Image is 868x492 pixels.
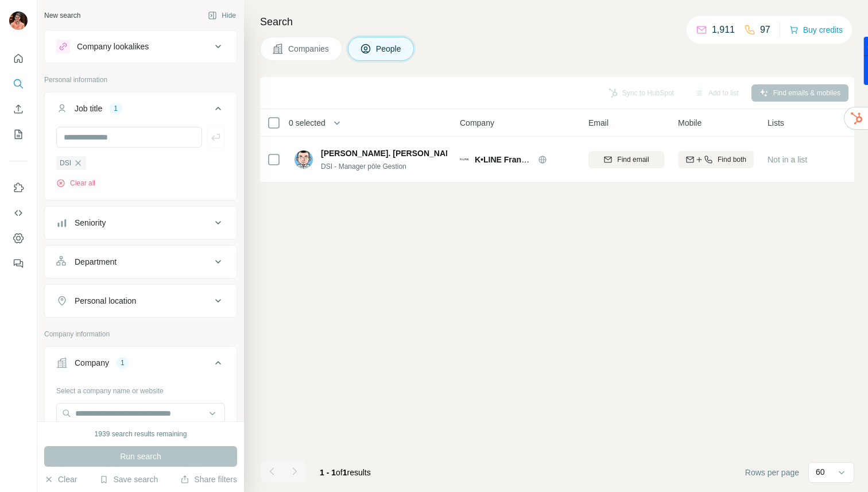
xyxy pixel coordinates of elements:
img: Avatar [294,150,313,169]
span: People [376,43,402,55]
span: Find email [617,154,649,165]
button: Job title1 [45,95,237,127]
button: Find both [678,151,754,168]
span: [PERSON_NAME]. [PERSON_NAME] [321,148,460,159]
div: 1 [116,358,129,368]
span: Mobile [678,117,702,129]
button: Personal location [45,287,237,315]
span: K•LINE France Groupe LIEBOT [475,155,593,164]
button: Quick start [9,48,28,69]
div: Select a company name or website [56,381,225,396]
div: 1939 search results remaining [95,429,187,439]
button: Clear all [56,178,95,188]
div: Department [75,256,117,268]
span: Not in a list [768,155,807,164]
button: Clear [44,474,77,485]
button: Company lookalikes [45,33,237,60]
div: Company [75,357,109,369]
button: Find email [588,151,664,168]
p: Company information [44,329,237,339]
button: Share filters [180,474,237,485]
div: Seniority [75,217,106,228]
div: Personal location [75,295,136,307]
span: of [336,468,343,477]
img: Avatar [9,11,28,30]
img: Logo of K•LINE France Groupe LIEBOT [460,155,469,164]
button: Company1 [45,349,237,381]
button: Seniority [45,209,237,237]
button: My lists [9,124,28,145]
div: New search [44,10,80,21]
button: Hide [200,7,244,24]
div: Company lookalikes [77,41,149,52]
div: Job title [75,103,102,114]
span: 1 [343,468,347,477]
button: Use Surfe on LinkedIn [9,177,28,198]
div: 1 [109,103,122,114]
p: Personal information [44,75,237,85]
p: 1,911 [712,23,735,37]
button: Buy credits [789,22,843,38]
button: Search [9,73,28,94]
span: Email [588,117,609,129]
span: Find both [718,154,746,165]
span: DSI - Manager pôle Gestion [321,162,406,171]
span: Company [460,117,494,129]
button: Department [45,248,237,276]
p: 60 [816,466,825,478]
span: results [320,468,371,477]
span: Lists [768,117,784,129]
button: Save search [99,474,158,485]
h4: Search [260,14,854,30]
button: Dashboard [9,228,28,249]
p: 97 [760,23,770,37]
span: DSI [60,158,71,168]
button: Enrich CSV [9,99,28,119]
button: Use Surfe API [9,203,28,223]
span: 0 selected [289,117,325,129]
button: Feedback [9,253,28,274]
span: Companies [288,43,330,55]
span: Rows per page [745,467,799,478]
span: 1 - 1 [320,468,336,477]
